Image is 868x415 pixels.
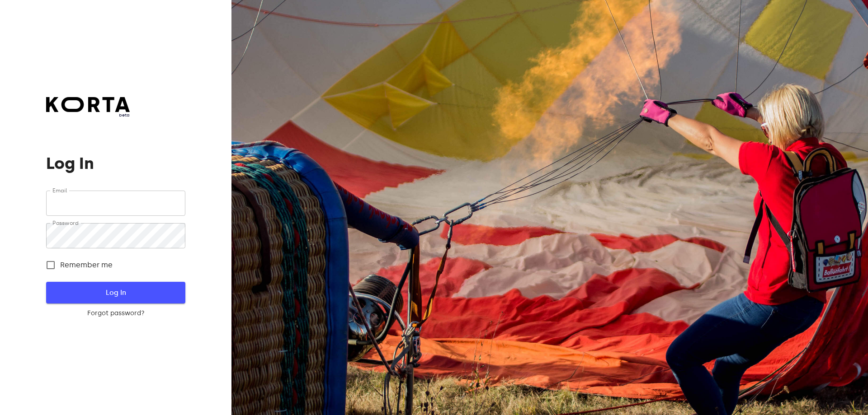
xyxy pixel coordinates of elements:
[61,287,170,298] span: Log In
[46,154,185,173] h1: Log In
[46,97,130,118] a: beta
[46,97,130,112] img: Korta
[60,260,113,270] span: Remember me
[46,282,185,303] button: Log In
[46,112,130,118] span: beta
[46,309,185,318] a: Forgot password?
